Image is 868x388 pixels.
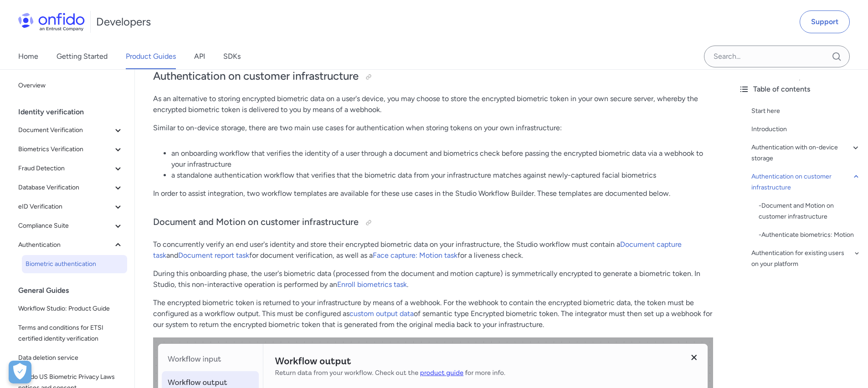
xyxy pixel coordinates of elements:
[337,280,407,289] a: Enroll biometrics task
[153,215,713,230] h3: Document and Motion on customer infrastructure
[15,159,127,178] button: Fraud Detection
[15,77,127,95] a: Overview
[9,361,31,383] div: Cookie Preferences
[18,240,113,250] span: Authentication
[759,230,861,240] div: - Authenticate biometrics: Motion
[349,309,414,318] a: custom output data
[18,303,123,314] span: Workflow Studio: Product Guide
[18,281,131,300] div: General Guides
[178,251,249,260] a: Document report task
[739,84,861,95] div: Table of contents
[15,319,127,348] a: Terms and conditions for ETSI certified identity verification
[126,44,176,69] a: Product Guides
[26,259,123,270] span: Biometric authentication
[153,69,713,84] h2: Authentication on customer infrastructure
[704,46,850,67] input: Onfido search input field
[751,171,861,193] a: Authentication on customer infrastructure
[15,236,127,254] button: Authentication
[18,220,113,231] span: Compliance Suite
[18,182,113,193] span: Database Verification
[171,170,713,181] li: a standalone authentication workflow that verifies that the biometric data from your infrastructu...
[18,44,38,69] a: Home
[800,10,850,33] a: Support
[153,93,713,115] p: As an alternative to storing encrypted biometric data on a user's device, you may choose to store...
[18,103,131,121] div: Identity verification
[18,13,85,31] img: Onfido Logo
[15,121,127,139] button: Document Verification
[751,142,861,164] a: Authentication with on-device storage
[759,200,861,222] div: - Document and Motion on customer infrastructure
[22,255,127,273] a: Biometric authentication
[15,140,127,158] button: Biometrics Verification
[18,352,123,363] span: Data deletion service
[18,201,113,212] span: eID Verification
[194,44,205,69] a: API
[18,80,123,91] span: Overview
[96,15,151,29] h1: Developers
[56,44,108,69] a: Getting Started
[15,198,127,216] button: eID Verification
[759,200,861,222] a: -Document and Motion on customer infrastructure
[15,217,127,235] button: Compliance Suite
[18,125,113,136] span: Document Verification
[18,144,113,155] span: Biometrics Verification
[751,248,861,270] a: Authentication for existing users on your platform
[9,361,31,383] button: Open Preferences
[15,300,127,318] a: Workflow Studio: Product Guide
[15,349,127,367] a: Data deletion service
[15,179,127,197] button: Database Verification
[223,44,241,69] a: SDKs
[171,148,713,170] li: an onboarding workflow that verifies the identity of a user through a document and biometrics che...
[153,188,713,199] p: In order to assist integration, two workflow templates are available for these use cases in the S...
[153,123,713,133] p: Similar to on-device storage, there are two main use cases for authentication when storing tokens...
[759,230,861,240] a: -Authenticate biometrics: Motion
[153,268,713,290] p: During this onboarding phase, the user's biometric data (processed from the document and motion c...
[373,251,457,260] a: Face capture: Motion task
[751,106,861,117] a: Start here
[153,239,713,261] p: To concurrently verify an end user's identity and store their encrypted biometric data on your in...
[18,163,113,174] span: Fraud Detection
[751,124,861,135] a: Introduction
[18,322,123,344] span: Terms and conditions for ETSI certified identity verification
[153,297,713,330] p: The encrypted biometric token is returned to your infrastructure by means of a webhook. For the w...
